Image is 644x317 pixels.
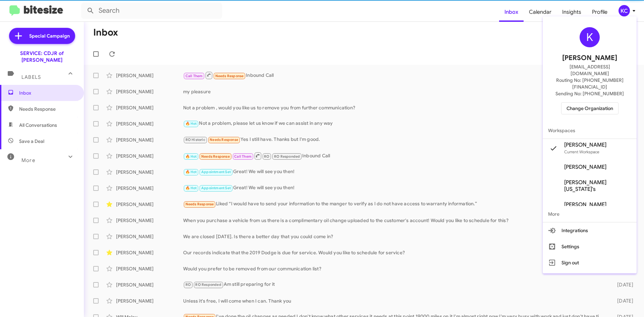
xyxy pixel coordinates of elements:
[564,149,599,154] span: Current Workspace
[543,239,637,255] button: Settings
[561,102,619,114] button: Change Organization
[551,77,629,90] span: Routing No: [PHONE_NUMBER][FINANCIAL_ID]
[551,63,629,77] span: [EMAIL_ADDRESS][DOMAIN_NAME]
[567,103,613,114] span: Change Organization
[562,53,617,63] span: [PERSON_NAME]
[580,27,600,47] div: K
[555,90,624,97] span: Sending No: [PHONE_NUMBER]
[543,255,637,271] button: Sign out
[543,122,637,139] span: Workspaces
[564,142,606,148] span: [PERSON_NAME]
[543,206,637,222] span: More
[564,179,631,193] span: [PERSON_NAME][US_STATE]'s
[564,164,606,170] span: [PERSON_NAME]
[564,201,606,208] span: [PERSON_NAME]
[543,222,637,239] button: Integrations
